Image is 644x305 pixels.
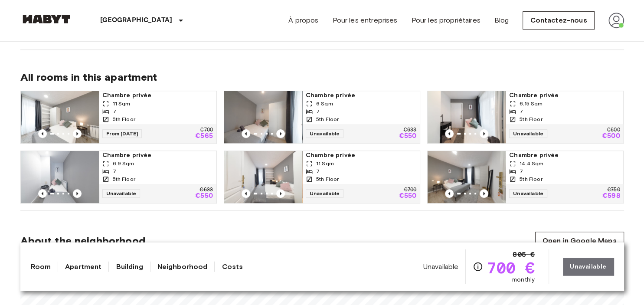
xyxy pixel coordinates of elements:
[520,108,523,116] span: 7
[411,16,480,26] a: Pour les propriétaires
[222,262,243,272] a: Costs
[602,133,620,140] p: €500
[428,151,506,203] img: Marketing picture of unit ES-15-007-003-01H
[487,260,535,275] span: 700 €
[535,232,624,250] a: Open in Google Maps
[494,16,509,26] a: Blog
[316,100,333,108] span: 6 Sqm
[316,168,320,176] span: 7
[427,91,624,144] a: Marketing picture of unit ES-15-007-003-06HPrevious imagePrevious imageChambre privée6.15 Sqm75th...
[306,130,344,138] span: Unavailable
[21,92,99,144] img: Marketing picture of unit ES-15-007-003-02H
[31,262,51,272] a: Room
[316,108,320,116] span: 7
[20,71,624,84] span: All rooms in this apartment
[276,130,285,138] button: Previous image
[20,151,217,204] a: Marketing picture of unit ES-15-007-003-05HPrevious imagePrevious imageChambre privée6.9 Sqm75th ...
[195,193,213,200] p: €550
[520,100,543,108] span: 6.15 Sqm
[224,151,302,203] img: Marketing picture of unit ES-15-007-003-03H
[102,151,213,160] span: Chambre privée
[316,160,334,168] span: 11 Sqm
[113,116,135,124] span: 5th Floor
[428,92,506,144] img: Marketing picture of unit ES-15-007-003-06H
[242,190,250,198] button: Previous image
[608,13,624,29] img: avatar
[288,16,318,26] a: À propos
[607,128,620,133] p: €600
[423,262,459,272] span: Unavailable
[113,108,116,116] span: 7
[427,151,624,204] a: Marketing picture of unit ES-15-007-003-01HPrevious imagePrevious imageChambre privée14.4 Sqm75th...
[113,160,134,168] span: 6.9 Sqm
[113,176,135,184] span: 5th Floor
[73,130,82,138] button: Previous image
[480,130,488,138] button: Previous image
[224,91,420,144] a: Marketing picture of unit ES-15-007-003-07HPrevious imagePrevious imageChambre privée6 Sqm75th Fl...
[509,92,620,100] span: Chambre privée
[602,193,620,200] p: €598
[607,188,620,193] p: €750
[520,160,543,168] span: 14.4 Sqm
[523,12,594,30] a: Contactez-nous
[404,188,416,193] p: €700
[513,249,535,260] span: 805 €
[306,92,416,100] span: Chambre privée
[199,188,212,193] p: €633
[20,235,145,248] span: About the neighborhood
[306,151,416,160] span: Chambre privée
[20,15,72,24] img: Habyt
[116,262,143,272] a: Building
[399,133,417,140] p: €550
[100,16,173,26] p: [GEOGRAPHIC_DATA]
[509,151,620,160] span: Chambre privée
[21,151,99,203] img: Marketing picture of unit ES-15-007-003-05H
[113,168,116,176] span: 7
[520,168,523,176] span: 7
[403,128,416,133] p: €633
[157,262,208,272] a: Neighborhood
[445,190,454,198] button: Previous image
[224,92,302,144] img: Marketing picture of unit ES-15-007-003-07H
[512,275,535,284] span: monthly
[38,130,47,138] button: Previous image
[242,130,250,138] button: Previous image
[20,91,217,144] a: Marketing picture of unit ES-15-007-003-02HPrevious imagePrevious imageChambre privée11 Sqm75th F...
[316,116,339,124] span: 5th Floor
[224,151,420,204] a: Marketing picture of unit ES-15-007-003-03HPrevious imagePrevious imageChambre privée11 Sqm75th F...
[332,16,397,26] a: Pour les entreprises
[520,176,542,184] span: 5th Floor
[195,133,213,140] p: €565
[509,190,547,198] span: Unavailable
[445,130,454,138] button: Previous image
[102,190,141,198] span: Unavailable
[306,190,344,198] span: Unavailable
[480,190,488,198] button: Previous image
[65,262,101,272] a: Apartment
[520,116,542,124] span: 5th Floor
[102,92,213,100] span: Chambre privée
[399,193,417,200] p: €550
[200,128,212,133] p: €700
[73,190,82,198] button: Previous image
[102,130,142,138] span: From [DATE]
[38,190,47,198] button: Previous image
[276,190,285,198] button: Previous image
[316,176,339,184] span: 5th Floor
[509,130,547,138] span: Unavailable
[473,262,483,272] svg: Check cost overview for full price breakdown. Please note that discounts apply to new joiners onl...
[113,100,131,108] span: 11 Sqm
